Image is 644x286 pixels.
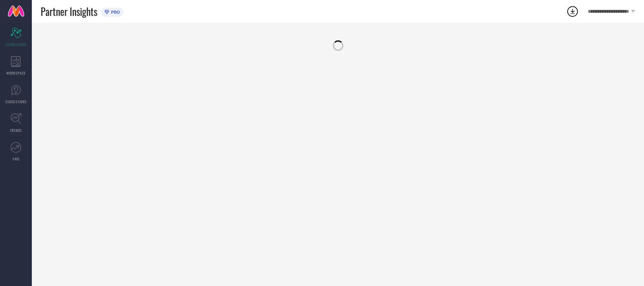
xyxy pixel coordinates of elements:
[109,10,120,15] span: PRO
[13,156,19,162] span: FWD
[6,70,26,76] span: WORKSPACE
[10,128,22,133] span: TRENDS
[5,99,27,104] span: SUGGESTIONS
[41,4,97,19] span: Partner Insights
[566,5,579,18] div: Open download list
[6,42,27,47] span: SCORECARDS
